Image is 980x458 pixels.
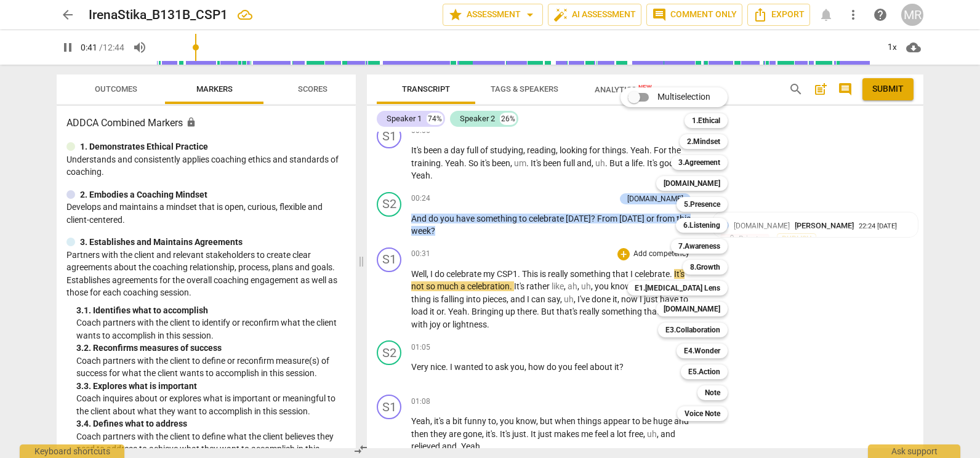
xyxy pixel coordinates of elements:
b: [DOMAIN_NAME] [664,176,720,191]
b: [DOMAIN_NAME] [664,302,720,316]
b: 7.Awareness [678,239,720,254]
b: E4.Wonder [684,343,720,358]
b: 1.Ethical [692,113,720,128]
b: Voice Note [685,406,720,421]
b: E1.[MEDICAL_DATA] Lens [635,281,720,295]
b: Note [705,385,720,400]
b: 6.Listening [683,218,720,233]
span: Multiselection [657,90,710,103]
b: E3.Collaboration [665,323,720,337]
b: 8.Growth [690,260,720,275]
b: E5.Action [688,364,720,379]
b: 2.Mindset [687,134,720,149]
b: 5.Presence [684,197,720,212]
b: 3.Agreement [678,155,720,170]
